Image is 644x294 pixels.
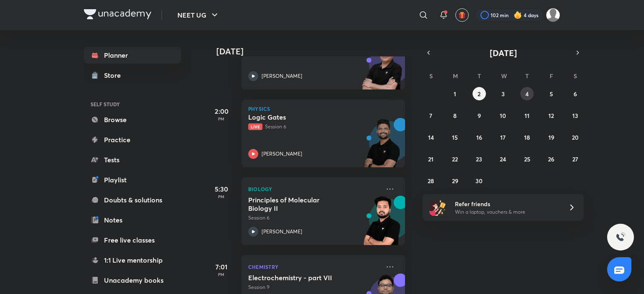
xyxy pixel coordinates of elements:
[84,9,151,21] a: Company Logo
[248,214,380,222] p: Session 6
[428,155,434,163] abbr: September 21, 2025
[501,72,507,80] abbr: Wednesday
[205,262,238,272] h5: 7:01
[248,123,380,130] p: Session 6
[550,90,553,98] abbr: September 5, 2025
[429,112,432,120] abbr: September 7, 2025
[84,9,151,19] img: Company Logo
[454,90,456,98] abbr: September 1, 2025
[473,174,486,187] button: September 30, 2025
[476,133,482,141] abbr: September 16, 2025
[525,112,530,120] abbr: September 11, 2025
[205,116,238,121] p: PM
[448,152,462,166] button: September 22, 2025
[248,274,353,282] h5: Electrochemistry - part VII
[525,72,529,80] abbr: Thursday
[424,130,438,144] button: September 14, 2025
[545,130,558,144] button: September 19, 2025
[572,112,578,120] abbr: September 13, 2025
[478,72,481,80] abbr: Tuesday
[500,155,506,163] abbr: September 24, 2025
[262,228,302,235] p: [PERSON_NAME]
[473,87,486,100] button: September 2, 2025
[216,46,413,56] h4: [DATE]
[429,199,446,216] img: referral
[248,196,353,212] h5: Principles of Molecular Biology II
[205,194,238,199] p: PM
[248,106,398,111] p: Physics
[84,67,181,84] a: Store
[520,130,534,144] button: September 18, 2025
[448,87,462,100] button: September 1, 2025
[514,11,522,19] img: streak
[501,90,505,98] abbr: September 3, 2025
[545,109,558,122] button: September 12, 2025
[569,152,582,166] button: September 27, 2025
[545,87,558,100] button: September 5, 2025
[455,208,558,216] p: Win a laptop, vouchers & more
[248,184,380,194] p: Biology
[172,7,225,23] button: NEET UG
[496,87,510,100] button: September 3, 2025
[262,150,302,158] p: [PERSON_NAME]
[448,109,462,122] button: September 8, 2025
[428,133,434,141] abbr: September 14, 2025
[248,123,262,130] span: Live
[248,262,380,272] p: Chemistry
[359,196,405,253] img: unacademy
[452,177,458,185] abbr: September 29, 2025
[84,252,181,268] a: 1:1 Live mentorship
[572,155,578,163] abbr: September 27, 2025
[424,109,438,122] button: September 7, 2025
[545,152,558,166] button: September 26, 2025
[546,8,560,22] img: Kebir Hasan Sk
[84,111,181,128] a: Browse
[248,284,380,291] p: Session 9
[84,192,181,208] a: Doubts & solutions
[524,133,530,141] abbr: September 18, 2025
[84,151,181,168] a: Tests
[84,171,181,188] a: Playlist
[428,177,434,185] abbr: September 28, 2025
[475,177,483,185] abbr: September 30, 2025
[500,133,506,141] abbr: September 17, 2025
[520,87,534,100] button: September 4, 2025
[84,272,181,289] a: Unacademy books
[520,109,534,122] button: September 11, 2025
[84,131,181,148] a: Practice
[452,155,458,163] abbr: September 22, 2025
[84,232,181,248] a: Free live classes
[455,8,469,22] button: avatar
[448,174,462,187] button: September 29, 2025
[572,133,579,141] abbr: September 20, 2025
[524,155,530,163] abbr: September 25, 2025
[548,155,554,163] abbr: September 26, 2025
[476,155,482,163] abbr: September 23, 2025
[448,130,462,144] button: September 15, 2025
[615,232,626,242] img: ttu
[424,174,438,187] button: September 28, 2025
[478,112,481,120] abbr: September 9, 2025
[104,70,126,80] div: Store
[496,152,510,166] button: September 24, 2025
[262,72,302,80] p: [PERSON_NAME]
[359,118,405,176] img: unacademy
[500,112,506,120] abbr: September 10, 2025
[453,72,458,80] abbr: Monday
[473,152,486,166] button: September 23, 2025
[205,184,238,194] h5: 5:30
[84,47,181,64] a: Planner
[548,112,554,120] abbr: September 12, 2025
[569,130,582,144] button: September 20, 2025
[574,90,577,98] abbr: September 6, 2025
[455,199,558,208] h6: Refer friends
[248,113,353,121] h5: Logic Gates
[550,72,553,80] abbr: Friday
[496,130,510,144] button: September 17, 2025
[496,109,510,122] button: September 10, 2025
[569,87,582,100] button: September 6, 2025
[473,109,486,122] button: September 9, 2025
[490,47,517,59] span: [DATE]
[473,130,486,144] button: September 16, 2025
[359,40,405,98] img: unacademy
